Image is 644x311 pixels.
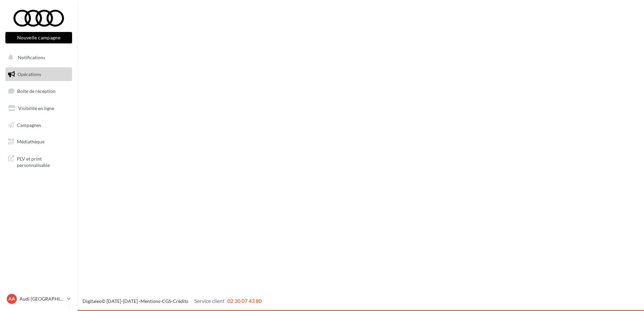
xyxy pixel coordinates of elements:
p: Audi [GEOGRAPHIC_DATA] [20,296,64,302]
a: Crédits [173,298,188,304]
span: Notifications [18,55,45,60]
span: Service client [194,298,225,304]
span: Boîte de réception [17,88,56,94]
a: Opérations [4,67,73,81]
a: CGS [162,298,171,304]
span: Campagnes [17,122,41,128]
span: © [DATE]-[DATE] - - - [83,298,262,304]
a: Boîte de réception [4,84,73,98]
a: Visibilité en ligne [4,101,73,115]
span: AA [8,296,15,302]
a: Digitaleo [83,298,102,304]
button: Nouvelle campagne [5,32,72,43]
span: PLV et print personnalisable [17,154,69,169]
button: Notifications [4,50,71,65]
a: AA Audi [GEOGRAPHIC_DATA] [5,292,72,305]
span: Opérations [18,71,41,77]
a: Campagnes [4,118,73,132]
a: PLV et print personnalisable [4,151,73,171]
span: Médiathèque [17,139,44,144]
span: Visibilité en ligne [18,105,54,111]
span: 02 30 07 43 80 [227,298,262,304]
a: Médiathèque [4,135,73,149]
a: Mentions [140,298,160,304]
